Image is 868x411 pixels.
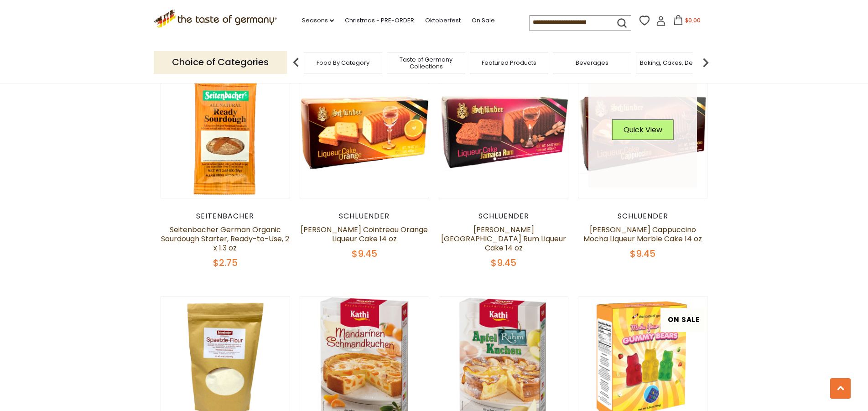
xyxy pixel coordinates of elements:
[472,16,495,26] a: On Sale
[345,16,414,26] a: Christmas - PRE-ORDER
[576,59,608,66] a: Beverages
[583,224,702,244] a: [PERSON_NAME] Cappuccino Mocha Liqueur Marble Cake 14 oz
[612,120,674,140] button: Quick View
[301,224,428,244] a: [PERSON_NAME] Cointreau Orange Liqueur Cake 14 oz
[696,53,715,72] img: next arrow
[482,59,536,66] a: Featured Products
[161,212,291,221] div: Seitenbacher
[441,224,566,253] a: [PERSON_NAME] [GEOGRAPHIC_DATA] Rum Liqueur Cake 14 oz
[317,59,369,66] a: Food By Category
[390,56,463,70] a: Taste of Germany Collections
[491,256,516,269] span: $9.45
[352,247,377,260] span: $9.45
[154,51,287,73] p: Choice of Categories
[640,59,711,66] a: Baking, Cakes, Desserts
[300,69,429,198] img: Schluender Cointreau Orange Liqueur Cake 14 oz
[439,212,569,221] div: Schluender
[425,16,461,26] a: Oktoberfest
[287,53,305,72] img: previous arrow
[578,212,708,221] div: Schluender
[161,224,289,253] a: Seitenbacher German Organic Sourdough Starter, Ready-to-Use, 2 x 1.3 oz
[668,15,707,29] button: $0.00
[685,16,701,24] span: $0.00
[213,256,238,269] span: $2.75
[439,69,568,198] img: Schluender Jamaica Rum Liqueur Cake 14 oz
[302,16,334,26] a: Seasons
[578,69,707,198] img: Schluender Cappuccino Mocha Liqueur Marble Cake 14 oz
[161,69,290,198] img: Seitenbacher German Organic Sourdough Starter, Ready-to-Use, 2 x 1.3 oz
[300,212,430,221] div: Schluender
[630,247,655,260] span: $9.45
